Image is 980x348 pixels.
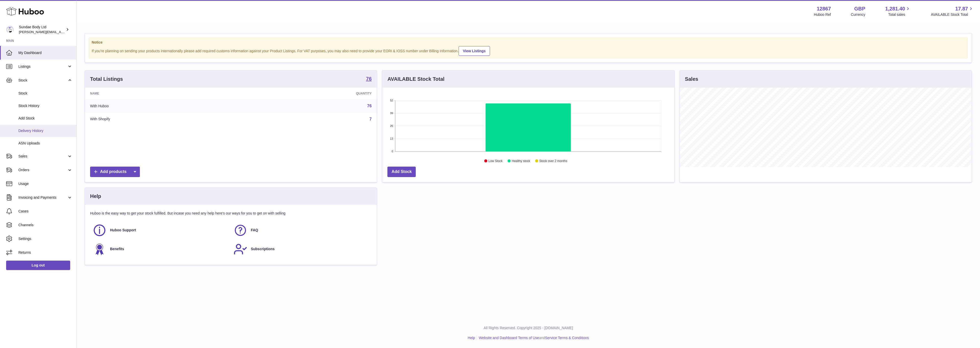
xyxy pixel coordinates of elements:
[85,99,242,113] td: With Huboo
[90,167,140,177] a: Add products
[512,159,531,163] text: Healthy stock
[488,159,503,163] text: Low Stock
[92,40,965,45] strong: Notice
[814,12,831,17] div: Huboo Ref
[18,64,67,69] span: Listings
[390,99,393,102] text: 52
[85,113,242,126] td: With Shopify
[885,5,905,12] span: 1,281.40
[90,211,372,216] p: Huboo is the easy way to get your stock fulfilled. But incase you need any help here's our ways f...
[18,223,72,227] span: Channels
[459,46,490,56] a: View Listings
[90,193,101,200] h3: Help
[18,209,72,214] span: Cases
[110,228,136,233] span: Huboo Support
[479,336,539,340] a: Website and Dashboard Terms of Use
[234,242,369,256] a: Subscriptions
[369,117,372,121] a: 7
[19,30,102,34] span: [PERSON_NAME][EMAIL_ADDRESS][DOMAIN_NAME]
[18,236,72,241] span: Settings
[242,88,377,99] th: Quantity
[18,154,67,159] span: Sales
[885,5,911,17] a: 1,281.40 Total sales
[851,12,865,17] div: Currency
[18,128,72,133] span: Delivery History
[366,76,372,81] strong: 76
[234,223,369,237] a: FAQ
[6,26,14,33] img: dianne@sundaebody.com
[18,116,72,121] span: Add Stock
[390,137,393,140] text: 13
[110,247,124,251] span: Benefits
[540,159,567,163] text: Stock over 2 months
[251,228,258,233] span: FAQ
[685,76,698,83] h3: Sales
[18,103,72,108] span: Stock History
[931,12,974,17] span: AVAILABLE Stock Total
[19,25,65,34] div: Sundae Body Ltd
[93,223,228,237] a: Huboo Support
[854,5,865,12] strong: GBP
[366,76,372,82] a: 76
[6,261,70,270] a: Log out
[18,195,67,200] span: Invoicing and Payments
[18,50,72,55] span: My Dashboard
[392,150,393,153] text: 0
[955,5,968,12] span: 17.87
[18,181,72,186] span: Usage
[931,5,974,17] a: 17.87 AVAILABLE Stock Total
[18,141,72,146] span: ASN Uploads
[468,336,475,340] a: Help
[390,112,393,115] text: 39
[387,167,416,177] a: Add Stock
[92,45,965,56] div: If you're planning on sending your products internationally please add required customs informati...
[85,88,242,99] th: Name
[545,336,589,340] a: Service Terms & Conditions
[387,76,444,83] h3: AVAILABLE Stock Total
[18,168,67,172] span: Orders
[390,124,393,127] text: 26
[90,76,123,83] h3: Total Listings
[477,336,589,340] li: and
[251,247,275,251] span: Subscriptions
[18,91,72,96] span: Stock
[367,104,372,108] a: 76
[18,250,72,255] span: Returns
[817,5,831,12] strong: 12867
[18,78,67,83] span: Stock
[93,242,228,256] a: Benefits
[81,326,976,330] p: All Rights Reserved. Copyright 2025 - [DOMAIN_NAME]
[888,12,911,17] span: Total sales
